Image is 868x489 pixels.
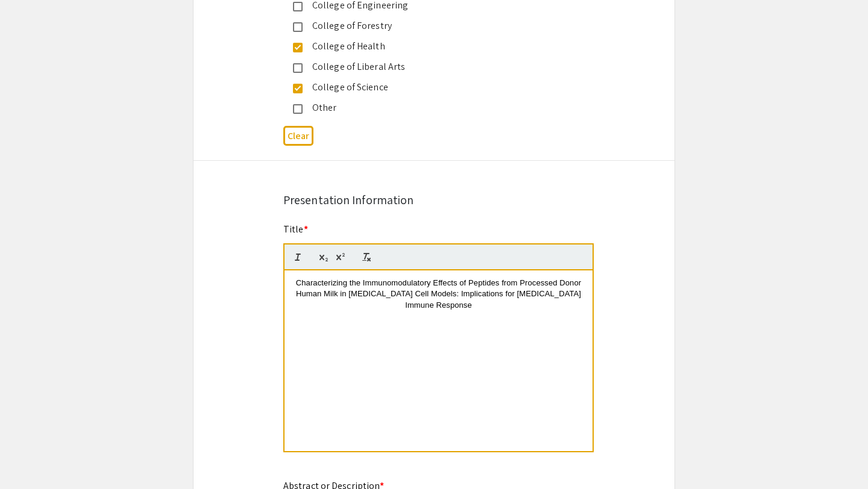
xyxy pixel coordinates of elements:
iframe: Chat [9,435,51,480]
div: College of Health [303,39,556,54]
div: College of Liberal Arts [303,60,556,74]
div: College of Science [303,80,556,95]
div: Other [303,101,556,115]
div: Presentation Information [283,191,585,209]
button: Clear [283,126,313,146]
div: College of Forestry [303,19,556,33]
span: Characterizing the Immunomodulatory Effects of Peptides from Processed Donor Human Milk in [MEDIC... [296,278,583,310]
mat-label: Title [283,223,308,235]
